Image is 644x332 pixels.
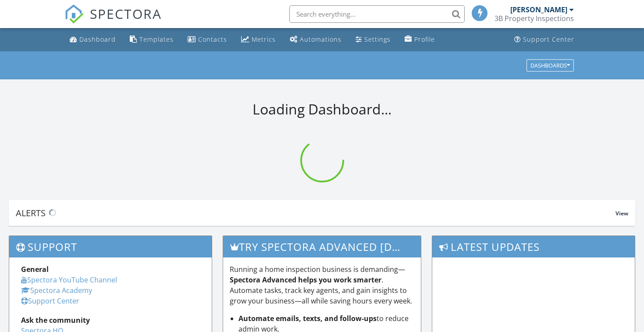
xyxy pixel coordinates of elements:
[523,35,574,43] div: Support Center
[300,35,342,43] div: Automations
[414,35,435,43] div: Profile
[79,35,116,43] div: Dashboard
[286,32,345,48] a: Automations (Basic)
[90,4,162,23] span: SPECTORA
[230,275,381,285] strong: Spectora Advanced helps you work smarter
[530,62,570,68] div: Dashboards
[238,314,377,323] strong: Automate emails, texts, and follow-ups
[21,264,49,274] strong: General
[230,264,414,306] p: Running a home inspection business is demanding— . Automate tasks, track key agents, and gain ins...
[510,5,567,14] div: [PERSON_NAME]
[66,32,119,48] a: Dashboard
[401,32,438,48] a: Company Profile
[511,32,578,48] a: Support Center
[21,275,117,285] a: Spectora YouTube Channel
[495,14,574,23] div: 3B Property Inspections
[9,236,212,257] h3: Support
[64,4,84,24] img: The Best Home Inspection Software - Spectora
[289,5,465,23] input: Search everything...
[139,35,174,43] div: Templates
[527,59,574,71] button: Dashboards
[21,296,79,306] a: Support Center
[126,32,177,48] a: Templates
[238,32,279,48] a: Metrics
[364,35,391,43] div: Settings
[616,210,628,217] span: View
[184,32,231,48] a: Contacts
[252,35,276,43] div: Metrics
[16,207,616,219] div: Alerts
[21,315,200,325] div: Ask the community
[223,236,420,257] h3: Try spectora advanced [DATE]
[198,35,227,43] div: Contacts
[64,12,162,30] a: SPECTORA
[352,32,394,48] a: Settings
[432,236,635,257] h3: Latest Updates
[21,286,92,295] a: Spectora Academy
